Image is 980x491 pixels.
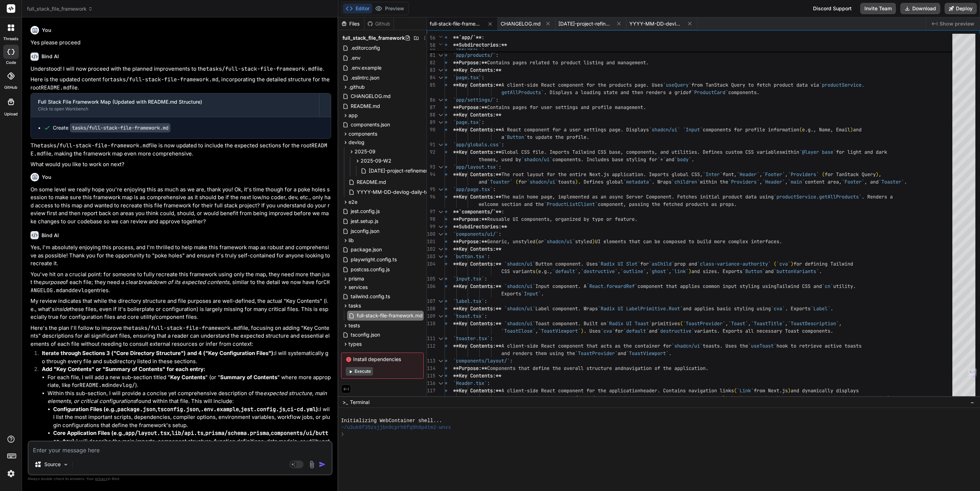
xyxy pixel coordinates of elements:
span: README.md [356,178,387,186]
span: lib [349,237,354,244]
code: tasks/full-stack-file-framework.md [70,123,171,132]
span: component, passing the fetched products as props. [598,201,737,207]
div: Click to collapse the range. [436,230,445,238]
p: My review indicates that while the directory structure and file purposes are well-defined, the ac... [30,297,331,321]
span: ( [535,268,538,274]
span: , [879,171,881,178]
span: `main` [788,179,805,185]
div: 103 [427,253,435,260]
span: `ProductListClient` [544,201,598,207]
span: Input component. A [535,283,586,289]
p: Yes, I'm absolutely enjoying this process, and I'm thrilled to help make this framework map as ro... [30,244,331,268]
span: `toast.tsx` [453,313,484,319]
span: `page.tsx` [453,119,481,125]
span: YYYY-MM-DD-devlog-daily-template.md [356,188,454,196]
span: a [501,134,504,140]
span: from TanStack Query to fetch product data via [691,82,819,88]
label: Upload [4,111,18,117]
span: `cva` [776,261,791,267]
span: utility. [833,283,856,289]
span: `label.tsx` [453,298,484,304]
span: content area, [805,179,842,185]
em: purpose [42,279,63,285]
div: 98 [427,216,435,223]
span: : [481,34,484,40]
span: , [785,171,788,178]
h6: You [42,174,51,181]
span: `cn` [822,283,833,289]
div: 100 [427,230,435,238]
span: 2025-09 [355,148,375,155]
code: tasks/full-stack-file-framework.md [206,65,314,72]
span: `Header` [737,171,759,178]
span: full-stack-file-framework.md [356,311,423,320]
span: `app/products/` [453,52,496,58]
code: devlog [72,287,91,294]
span: component that applies common input styling using [637,283,776,289]
span: within [782,149,799,155]
span: . Wraps [652,179,672,185]
div: Click to collapse the range. [436,119,445,126]
p: On some level we really hope you're enjoying this as much as we are, thank you! Ok, it's time tho... [30,186,331,226]
div: 104 [427,260,435,268]
span: full_stack_file_framework [343,34,405,42]
span: for defining Tailwind [794,261,853,267]
span: `Footer` [762,171,785,178]
span: `link` [672,268,689,274]
span: Generic, unstyled [487,238,535,245]
span: . [541,290,544,297]
span: Exports [501,290,521,297]
span: CSS variants [501,268,535,274]
div: 109 [427,312,435,320]
span: .env [350,54,361,62]
span: themes, used by [479,156,521,163]
span: Toast component. Built on [535,320,606,327]
span: prisma [349,275,364,282]
span: Global CSS file. Imports Tailwind CSS base, compo [501,149,640,155]
p: What would you like to work on next? [30,160,331,169]
span: . [904,179,907,185]
div: 101 [427,238,435,245]
span: components. [728,89,759,96]
span: `useQuery` [663,82,691,88]
div: Click to collapse the range. [436,275,445,283]
span: `Button` [742,268,765,274]
div: Click to collapse the range. [436,253,445,260]
span: getAllProducts` [501,89,544,96]
span: `Footer` [842,179,864,185]
span: full-stack-file-framework.md [430,20,483,27]
span: ays [640,126,649,133]
span: `Input` [521,290,541,297]
span: tasks [349,302,361,309]
span: `page.tsx` [453,74,481,81]
span: tailwind.config.ts [350,292,391,301]
span: `Button` [504,134,527,140]
span: `shadcn/ui` [649,126,680,133]
span: for [518,179,527,185]
button: Full Stack File Framework Map (Updated with README.md Structure)Click to open Workbench [31,93,319,117]
span: and sizes. Exports [691,268,742,274]
span: and applies basic styling using [683,305,771,312]
div: 91 [427,141,435,148]
div: 107 [427,298,435,305]
span: `shadcn/ui` [527,179,558,185]
code: README.md [30,142,327,157]
span: , [618,268,620,274]
h6: You [42,27,51,34]
label: GitHub [4,84,17,91]
p: The file is now updated to include the expected sections for the root file, making the framework ... [30,142,331,158]
span: Button component. Uses [535,261,598,267]
span: `React.forwardRef` [586,283,637,289]
span: components.json [350,120,391,129]
span: `shadcn/ui` [521,156,552,163]
span: Contains pages for user settings and profile mana [487,104,626,110]
span: primitives [652,320,680,327]
span: . Displays a loading state and then renders a grid [544,89,686,96]
span: `ToastProvider` [683,320,725,327]
span: .env.example [350,64,382,72]
span: app [349,112,358,119]
span: . [691,156,694,163]
span: ) [791,261,794,267]
span: `Inter` [703,171,723,178]
span: Tailwind CSS and [776,283,822,289]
